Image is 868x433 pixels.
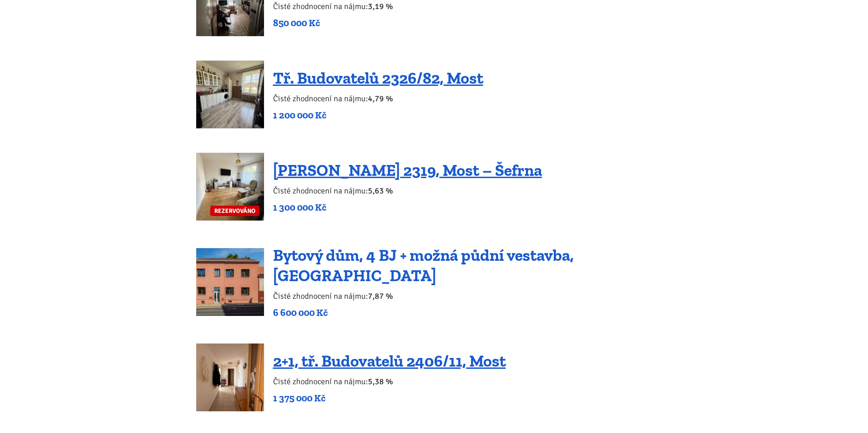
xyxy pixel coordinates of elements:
b: 5,38 % [368,377,393,386]
span: REZERVOVÁNO [210,206,259,216]
b: 7,87 % [368,291,393,301]
p: 1 300 000 Kč [273,201,542,214]
p: 1 375 000 Kč [273,392,506,405]
p: Čisté zhodnocení na nájmu: [273,92,483,105]
p: Čisté zhodnocení na nájmu: [273,184,542,197]
b: 4,79 % [368,94,393,104]
p: 1 200 000 Kč [273,109,483,122]
p: Čisté zhodnocení na nájmu: [273,290,672,302]
p: 850 000 Kč [273,17,475,29]
a: Tř. Budovatelů 2326/82, Most [273,68,483,88]
b: 3,19 % [368,1,393,11]
a: REZERVOVÁNO [196,153,264,221]
a: [PERSON_NAME] 2319, Most – Šefrna [273,160,542,180]
p: 6 600 000 Kč [273,306,672,319]
p: Čisté zhodnocení na nájmu: [273,375,506,388]
b: 5,63 % [368,186,393,196]
a: Bytový dům, 4 BJ + možná půdní vestavba, [GEOGRAPHIC_DATA] [273,245,574,285]
a: 2+1, tř. Budovatelů 2406/11, Most [273,351,506,371]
